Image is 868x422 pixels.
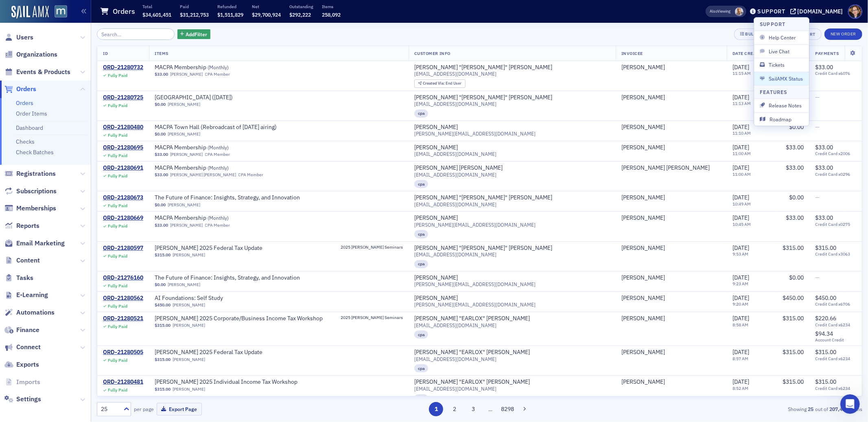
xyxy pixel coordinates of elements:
span: 2025 [PERSON_NAME] Seminars [341,245,403,250]
div: CPA Member [205,152,230,157]
span: Emily Trott [735,7,743,16]
span: [EMAIL_ADDRESS][DOMAIN_NAME] [414,201,496,208]
a: ORD-21280521 [103,315,143,322]
span: [DATE] [732,94,749,101]
h1: Orders [113,7,135,16]
div: [PERSON_NAME] "EARLOX" [PERSON_NAME] [414,315,530,322]
a: [PERSON_NAME] [173,357,205,362]
span: Sharon Peters Martin [621,164,721,172]
div: [PERSON_NAME] [621,274,665,282]
span: Connect [16,343,41,352]
div: Fully Paid [108,73,127,78]
button: AddFilter [177,29,211,39]
a: [PERSON_NAME] [621,245,665,252]
a: [PERSON_NAME] [621,315,665,322]
a: [PERSON_NAME] [621,124,665,131]
span: [EMAIL_ADDRESS][DOMAIN_NAME] [414,101,496,107]
div: [PERSON_NAME] "EARLOX" [PERSON_NAME] [414,349,530,356]
div: Fully Paid [108,103,127,108]
button: Tickets [754,58,809,71]
a: Exports [4,360,39,369]
a: [PERSON_NAME] 2025 Federal Tax Update [155,349,262,356]
p: Outstanding [289,4,313,9]
span: Will Copeland [621,194,721,201]
span: MACPA Membership [155,64,257,71]
span: SailAMX Status [760,75,803,82]
button: New Order [824,28,862,40]
a: Memberships [4,204,56,213]
p: Hi [PERSON_NAME] [16,58,146,72]
div: Also [710,9,718,14]
span: Home [18,274,36,280]
span: Help Center [760,34,803,42]
a: The Future of Finance: Insights, Strategy, and Innovation [155,274,300,282]
a: 2025 [PERSON_NAME] Seminars [341,245,403,252]
a: Content [4,256,40,265]
span: $29,700,924 [252,11,281,18]
a: MACPA Membership (Monthly) [155,214,257,222]
a: [PERSON_NAME] [170,223,203,228]
span: Search for help [17,172,66,181]
span: Customer Info [414,50,450,56]
a: [PERSON_NAME] [173,323,205,328]
span: 2025 [PERSON_NAME] Seminars [341,315,403,320]
div: Redirect an Event to a 3rd Party URL [12,188,151,203]
span: $1,511,829 [217,11,243,18]
a: [PERSON_NAME] [621,349,665,356]
span: Credit Card x6076 [815,71,856,76]
a: Reports [4,221,39,230]
a: [PERSON_NAME] [621,194,665,201]
a: ORD-21280481 [103,378,143,386]
a: [PERSON_NAME] [PERSON_NAME] [170,172,236,177]
time: 11:00 AM [732,171,751,177]
span: [DATE] [732,194,749,201]
span: [DATE] [732,63,749,71]
span: MACPA Membership [155,144,257,151]
div: ORD-21280725 [103,94,143,101]
h4: Features [760,88,787,96]
a: [PERSON_NAME] 2025 Individual Income Tax Workshop [155,378,297,386]
div: [PERSON_NAME] [414,124,458,131]
span: Automations [16,308,55,317]
a: Dashboard [16,124,43,131]
label: per page [134,405,154,413]
span: ( Monthly ) [208,64,229,70]
a: [PERSON_NAME] "[PERSON_NAME]" [PERSON_NAME] [414,64,552,71]
a: [PERSON_NAME] [414,295,458,302]
span: Dawn Stein [621,124,721,131]
span: $33.00 [155,172,168,177]
span: Profile [848,4,862,19]
span: [EMAIL_ADDRESS][DOMAIN_NAME] [414,172,496,178]
span: Add Filter [186,31,207,38]
a: ORD-21280562 [103,295,143,302]
p: Paid [180,4,209,9]
div: CPA Member [238,172,264,177]
a: Automations [4,308,55,317]
span: Don Farmer’s 2025 Individual Income Tax Workshop [155,378,297,386]
a: Order Items [16,110,47,117]
span: Events & Products [16,68,70,77]
div: [PERSON_NAME] [621,214,665,222]
a: E-Learning [4,291,48,300]
span: Organizations [16,50,57,59]
a: Registrations [4,169,56,178]
span: Items [155,50,168,56]
a: ORD-21276160 [103,274,143,282]
a: ORD-21280669 [103,214,143,222]
span: Imports [16,378,40,387]
span: Subscriptions [16,187,57,196]
span: $33.00 [786,144,804,151]
img: SailAMX [11,6,49,19]
a: [PERSON_NAME] [PERSON_NAME] [414,164,503,172]
a: AI Foundations: Self Study [155,295,257,302]
a: [PERSON_NAME] [168,202,200,208]
span: MACPA Membership [155,214,257,222]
